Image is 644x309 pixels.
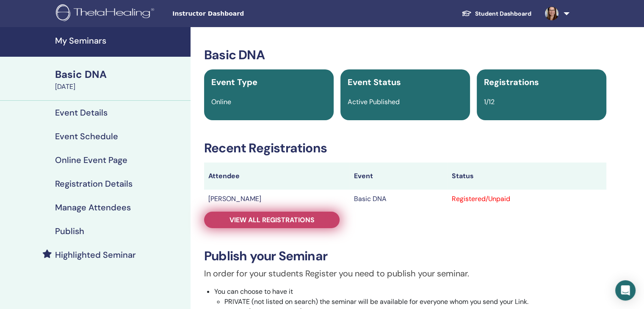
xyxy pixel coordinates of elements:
h4: Publish [55,226,84,236]
h4: My Seminars [55,36,185,46]
a: View all registrations [204,212,340,228]
th: Attendee [204,163,350,190]
th: Status [448,163,606,190]
h4: Highlighted Seminar [55,250,136,260]
span: Online [211,97,231,106]
p: In order for your students Register you need to publish your seminar. [204,267,606,280]
td: Basic DNA [350,190,447,208]
h4: Registration Details [55,179,133,189]
td: [PERSON_NAME] [204,190,350,208]
a: Basic DNA[DATE] [50,67,191,92]
h4: Event Details [55,108,108,118]
div: [DATE] [55,82,185,92]
span: Instructor Dashboard [172,9,299,18]
img: graduation-cap-white.svg [462,10,472,17]
h3: Basic DNA [204,47,606,63]
a: Student Dashboard [455,6,538,22]
h4: Event Schedule [55,131,118,141]
img: default.jpg [545,7,558,20]
span: Registrations [484,77,539,88]
li: PRIVATE (not listed on search) the seminar will be available for everyone whom you send your Link. [224,297,606,307]
span: Event Type [211,77,257,88]
h4: Manage Attendees [55,202,131,212]
div: Registered/Unpaid [452,194,602,204]
span: Active Published [348,97,400,106]
div: Open Intercom Messenger [615,280,636,301]
span: 1/12 [484,97,495,106]
span: View all registrations [229,215,315,224]
img: logo.png [56,4,157,23]
h4: Online Event Page [55,155,127,165]
span: Event Status [348,77,401,88]
h3: Recent Registrations [204,141,606,156]
h3: Publish your Seminar [204,248,606,264]
th: Event [350,163,447,190]
div: Basic DNA [55,67,185,82]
